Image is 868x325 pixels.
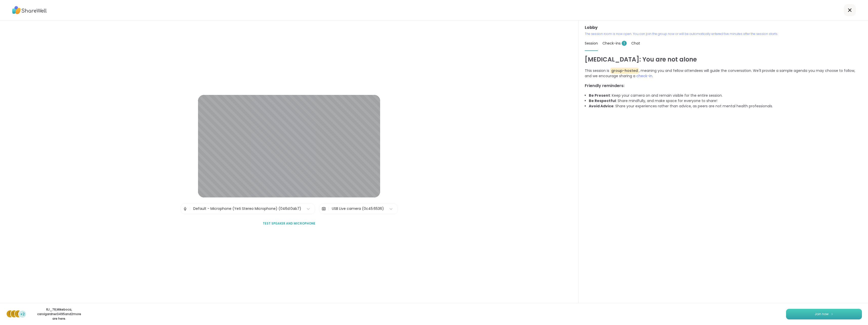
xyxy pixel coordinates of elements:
li: : Share mindfully, and make space for everyone to share! [589,98,862,104]
li: : Share your experiences rather than advice, as peers are not mental health professionals. [589,104,862,109]
span: check-in [636,73,652,78]
span: | [189,204,191,214]
img: Camera [321,204,326,214]
span: c [17,311,20,317]
h1: [MEDICAL_DATA]: You are not alone [585,55,862,64]
span: +2 [20,312,25,317]
p: RJ_78 , Mikeboca , carolgardner3495 and 2 more are here. [31,307,88,321]
span: Chat [631,41,640,46]
h3: Lobby [585,25,862,31]
img: ShareWell Logomark [831,313,834,315]
h3: Friendly reminders: [585,83,862,89]
p: The session room is now open. You can join the group now or will be automatically entered five mi... [585,32,862,36]
b: Be Present [589,93,610,98]
span: R [9,311,11,317]
span: M [12,311,16,317]
li: : Keep your camera on and remain visible for the entire session. [589,93,862,98]
p: This session is , meaning you and fellow attendees will guide the conversation. We'll provide a s... [585,68,862,79]
b: Avoid Advice [589,104,614,109]
span: Session [585,41,598,46]
span: 1 [622,41,627,46]
span: Check-ins [602,41,627,46]
span: Join now [815,312,829,316]
button: Join now [786,309,862,319]
button: Test speaker and microphone [261,218,317,229]
div: Default - Microphone (Yeti Stereo Microphone) (046d:0ab7) [193,206,301,211]
span: group-hosted [610,68,639,74]
img: ShareWell Logo [12,4,47,16]
img: Microphone [183,204,187,214]
b: Be Respectful [589,98,616,103]
div: USB Live camera (0c45:6536) [332,206,384,211]
span: | [328,204,329,214]
span: Test speaker and microphone [263,221,315,226]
